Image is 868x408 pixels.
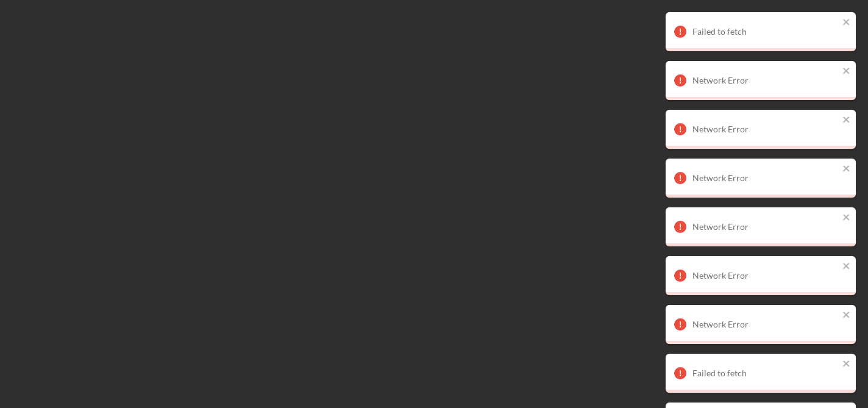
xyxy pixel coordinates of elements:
div: Network Error [692,124,839,134]
button: close [842,359,851,370]
div: Network Error [692,222,839,232]
div: Network Error [692,271,839,281]
div: Network Error [692,76,839,85]
button: close [842,261,851,273]
button: close [842,163,851,175]
div: Failed to fetch [692,27,839,37]
button: close [842,66,851,77]
button: close [842,310,851,321]
button: close [842,115,851,126]
button: close [842,17,851,29]
button: close [842,212,851,224]
div: Network Error [692,320,839,329]
div: Network Error [692,173,839,183]
div: Failed to fetch [692,368,839,378]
